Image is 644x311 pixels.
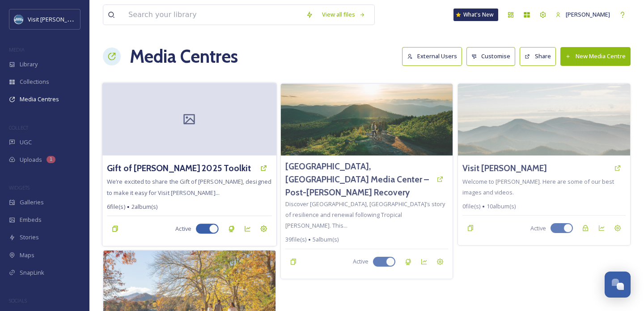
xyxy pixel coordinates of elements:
span: Visit [PERSON_NAME] [28,15,85,23]
a: Visit [PERSON_NAME] [462,162,547,175]
img: 061825%204556%20visit%20haywood%20day%204-Edit.jpg [281,84,453,155]
a: What's New [453,9,498,21]
span: We’re excited to share the Gift of [PERSON_NAME], designed to make it easy for Visit [PERSON_NAME... [107,177,271,196]
span: Welcome to [PERSON_NAME]. Here are some of our best images and videos. [462,177,614,196]
button: Open Chat [605,272,631,298]
span: Galleries [20,198,44,207]
span: WIDGETS [9,184,30,191]
span: [PERSON_NAME] [566,10,610,18]
span: Active [175,225,191,233]
span: Library [20,60,38,69]
span: Active [530,224,546,233]
span: COLLECT [9,124,28,131]
a: Customise [466,47,520,65]
span: Media Centres [20,95,59,104]
span: Uploads [20,155,42,164]
span: 10 album(s) [487,202,516,211]
img: images.png [14,15,23,24]
span: SOCIALS [9,297,27,304]
span: Discover [GEOGRAPHIC_DATA], [GEOGRAPHIC_DATA]’s story of resilience and renewal following Tropica... [285,200,445,229]
a: Gift of [PERSON_NAME] 2025 Toolkit [107,162,251,175]
a: [PERSON_NAME] [551,6,614,23]
span: MEDIA [9,46,25,53]
span: 2 album(s) [131,203,158,211]
a: [GEOGRAPHIC_DATA], [GEOGRAPHIC_DATA] Media Center – Post-[PERSON_NAME] Recovery [285,160,432,199]
div: 1 [47,156,55,163]
span: 6 file(s) [107,203,125,211]
img: wes-hicks-Qa2rx5RSAAI-unsplash.jpg [458,84,630,155]
button: Customise [466,47,516,65]
span: UGC [20,138,32,147]
span: Active [353,257,369,266]
span: 0 file(s) [462,202,480,211]
a: View all files [318,6,370,23]
input: Search your library [124,5,301,25]
h1: Media Centres [130,43,238,70]
span: 5 album(s) [313,235,339,244]
button: New Media Centre [560,47,631,65]
a: External Users [402,47,466,65]
button: Share [520,47,556,65]
button: External Users [402,47,462,65]
span: Stories [20,233,39,242]
span: Maps [20,251,34,259]
span: Collections [20,78,49,86]
span: 39 file(s) [285,235,306,244]
span: Embeds [20,216,42,224]
span: SnapLink [20,268,44,277]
